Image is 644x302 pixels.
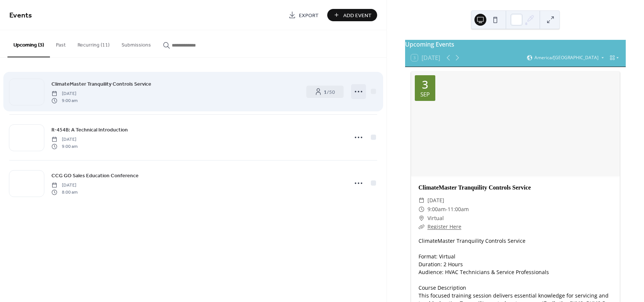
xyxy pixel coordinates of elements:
[446,205,448,214] span: -
[448,205,469,214] span: 11:00am
[72,30,116,57] button: Recurring (11)
[51,80,151,88] span: ClimateMaster Tranquility Controls Service
[324,88,335,96] span: / 50
[419,205,424,214] div: ​
[51,126,128,134] span: R-454B: A Technical Introduction
[422,79,428,90] div: 3
[327,9,377,21] button: Add Event
[427,223,461,230] a: Register Here
[420,92,430,97] div: Sep
[51,97,78,104] span: 9:00 am
[51,171,139,180] a: CCG GO Sales Education Conference
[51,125,128,134] a: R-454B: A Technical Introduction
[419,196,424,205] div: ​
[534,55,599,60] span: America/[GEOGRAPHIC_DATA]
[299,12,319,19] span: Export
[51,172,139,180] span: CCG GO Sales Education Conference
[51,182,78,189] span: [DATE]
[405,40,626,49] div: Upcoming Events
[419,214,424,223] div: ​
[306,86,344,98] a: 1/50
[324,87,327,97] b: 1
[50,30,72,57] button: Past
[427,196,444,205] span: [DATE]
[427,214,444,223] span: Virtual
[343,12,372,19] span: Add Event
[427,205,446,214] span: 9:00am
[116,30,157,57] button: Submissions
[51,143,78,150] span: 9:00 am
[283,9,324,21] a: Export
[51,136,78,143] span: [DATE]
[7,30,50,57] button: Upcoming (3)
[419,184,531,191] a: ClimateMaster Tranquility Controls Service
[419,222,424,231] div: ​
[51,189,78,195] span: 8:00 am
[51,90,78,97] span: [DATE]
[51,80,151,88] a: ClimateMaster Tranquility Controls Service
[9,8,32,23] span: Events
